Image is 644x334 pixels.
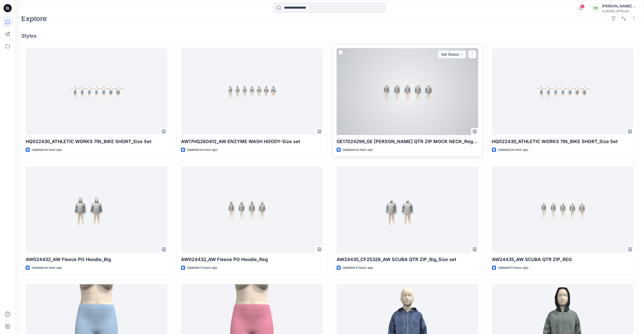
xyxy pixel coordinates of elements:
[337,166,478,253] a: AW24435_CF25328_AW SCUBA QTR ZIP_Big_Size set
[498,265,528,270] p: Updated 5 hours ago
[343,265,373,270] p: Updated 4 hours ago
[26,166,167,253] a: AW024432_AW Fleece PO Hoodie_Big
[32,147,62,153] p: Updated an hour ago
[32,265,62,270] p: Updated an hour ago
[21,14,47,23] h2: Explore
[492,166,634,253] a: AW24435_AW SCUBA QTR ZIP_REG
[26,256,167,263] p: AW024432_AW Fleece PO Hoodie_Big
[181,138,323,145] p: AW17HQ260412_AW ENZYME WASH HOODY-Size set
[181,48,323,135] a: AW17HQ260412_AW ENZYME WASH HOODY-Size set
[26,138,167,145] p: HQ022430_ATHLETIC WORKS 7IN_BIKE SHORT_Size Set
[181,166,323,253] a: AW024432_AW Fleece PO Hoodie_Reg
[498,147,528,153] p: Updated an hour ago
[591,4,600,13] div: YC
[26,48,167,135] a: HQ022430_ATHLETIC WORKS 7IN_BIKE SHORT_Size Set
[492,256,634,263] p: AW24435_AW SCUBA QTR ZIP_REG
[337,48,478,135] a: GE17024296_GE TERRY QTR ZIP MOCK NECK_Reg_Size set
[337,256,478,263] p: AW24435_CF25328_AW SCUBA QTR ZIP_Big_Size set
[602,3,638,9] div: [PERSON_NAME] Cfai
[187,147,217,153] p: Updated an hour ago
[492,138,634,145] p: HQ022430_ATHLETIC WORKS 7IN_BIKE SHORT_Size Set
[343,147,373,153] p: Updated an hour ago
[337,138,478,145] p: GE17024296_GE [PERSON_NAME] QTR ZIP MOCK NECK_Reg_Size set
[492,48,634,135] a: HQ022430_ATHLETIC WORKS 7IN_BIKE SHORT_Size Set
[21,33,638,39] h4: Styles
[581,4,585,8] span: 3
[187,265,217,270] p: Updated 2 hours ago
[181,256,323,263] p: AW024432_AW Fleece PO Hoodie_Reg
[602,9,638,13] div: CLASSIC_ATHLUX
